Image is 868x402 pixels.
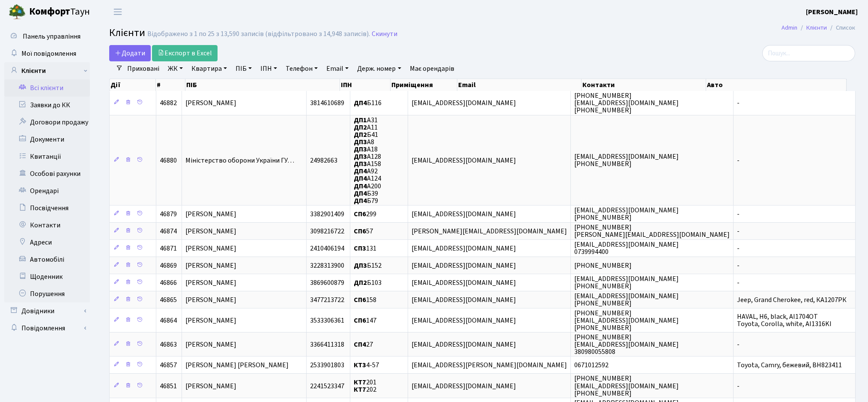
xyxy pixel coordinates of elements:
[406,61,458,76] a: Має орендарів
[354,115,381,206] span: А31 А11 Б41 А8 А18 А128 А158 А92 А124 А200 Б39 Б79
[354,278,382,287] span: Б103
[354,115,367,125] b: ДП1
[257,61,280,76] a: ІПН
[4,148,90,165] a: Квитанції
[23,32,81,41] span: Панель управління
[160,316,177,325] span: 46864
[310,209,344,219] span: 3382901409
[160,227,177,236] span: 46874
[762,45,855,61] input: Пошук...
[354,61,404,76] a: Держ. номер
[706,79,847,91] th: Авто
[737,361,842,370] span: Toyota, Camry, бежевий, BH823411
[354,385,366,394] b: КТ7
[354,227,366,236] b: СП6
[310,295,344,305] span: 3477213722
[156,79,186,91] th: #
[323,61,352,76] a: Email
[354,261,382,270] span: Б152
[737,278,740,287] span: -
[412,156,516,165] span: [EMAIL_ADDRESS][DOMAIN_NAME]
[574,240,679,257] span: [EMAIL_ADDRESS][DOMAIN_NAME] 0739994400
[354,378,366,387] b: КТ7
[354,152,367,161] b: ДП3
[185,227,236,236] span: [PERSON_NAME]
[737,381,740,391] span: -
[310,361,344,370] span: 2533901803
[4,45,90,62] a: Мої повідомлення
[582,79,706,91] th: Контакти
[310,156,337,165] span: 24982663
[354,361,366,370] b: КТ3
[160,156,177,165] span: 46880
[354,98,382,108] span: Б116
[737,98,740,108] span: -
[827,23,855,33] li: Список
[4,320,90,337] a: Повідомлення
[769,19,868,37] nav: breadcrumb
[412,98,516,108] span: [EMAIL_ADDRESS][DOMAIN_NAME]
[806,23,827,32] a: Клієнти
[160,340,177,349] span: 46863
[4,131,90,148] a: Документи
[4,182,90,199] a: Орендарі
[737,312,832,329] span: HAVAL, H6, black, AI1704OT Toyota, Corolla, white, AI1316KI
[574,291,679,308] span: [EMAIL_ADDRESS][DOMAIN_NAME] [PHONE_NUMBER]
[412,261,516,270] span: [EMAIL_ADDRESS][DOMAIN_NAME]
[354,340,366,349] b: СП4
[4,114,90,131] a: Договори продажу
[354,181,367,191] b: ДП4
[152,45,218,61] a: Експорт в Excel
[354,209,366,219] b: СП6
[354,159,367,169] b: ДП3
[185,278,236,287] span: [PERSON_NAME]
[4,268,90,285] a: Щоденник
[354,137,367,147] b: ДП3
[412,316,516,325] span: [EMAIL_ADDRESS][DOMAIN_NAME]
[4,79,90,97] a: Всі клієнти
[354,244,366,253] b: СП3
[160,278,177,287] span: 46866
[164,61,186,76] a: ЖК
[354,130,367,139] b: ДП2
[354,295,376,305] span: 158
[574,374,679,398] span: [PHONE_NUMBER] [EMAIL_ADDRESS][DOMAIN_NAME] [PHONE_NUMBER]
[185,316,236,325] span: [PERSON_NAME]
[354,166,367,176] b: ДП4
[310,227,344,236] span: 3098216722
[160,295,177,305] span: 46865
[109,25,145,40] span: Клієнти
[737,227,740,236] span: -
[412,278,516,287] span: [EMAIL_ADDRESS][DOMAIN_NAME]
[185,361,289,370] span: [PERSON_NAME] [PERSON_NAME]
[29,5,90,19] span: Таун
[188,61,230,76] a: Квартира
[4,285,90,302] a: Порушення
[574,223,730,239] span: [PHONE_NUMBER] [PERSON_NAME][EMAIL_ADDRESS][DOMAIN_NAME]
[354,227,373,236] span: 57
[185,98,236,108] span: [PERSON_NAME]
[806,7,858,17] b: [PERSON_NAME]
[310,98,344,108] span: 3814610689
[354,209,376,219] span: 299
[4,28,90,45] a: Панель управління
[185,79,340,91] th: ПІБ
[354,295,366,305] b: СП6
[232,61,255,76] a: ПІБ
[4,199,90,217] a: Посвідчення
[806,7,858,17] a: [PERSON_NAME]
[354,261,367,270] b: ДП3
[124,61,163,76] a: Приховані
[310,316,344,325] span: 3533306361
[737,209,740,219] span: -
[310,278,344,287] span: 3869600879
[574,361,608,370] span: 0671012592
[737,156,740,165] span: -
[185,209,236,219] span: [PERSON_NAME]
[160,209,177,219] span: 46879
[160,261,177,270] span: 46869
[107,5,128,19] button: Переключити навігацію
[354,244,376,253] span: 131
[185,244,236,253] span: [PERSON_NAME]
[457,79,582,91] th: Email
